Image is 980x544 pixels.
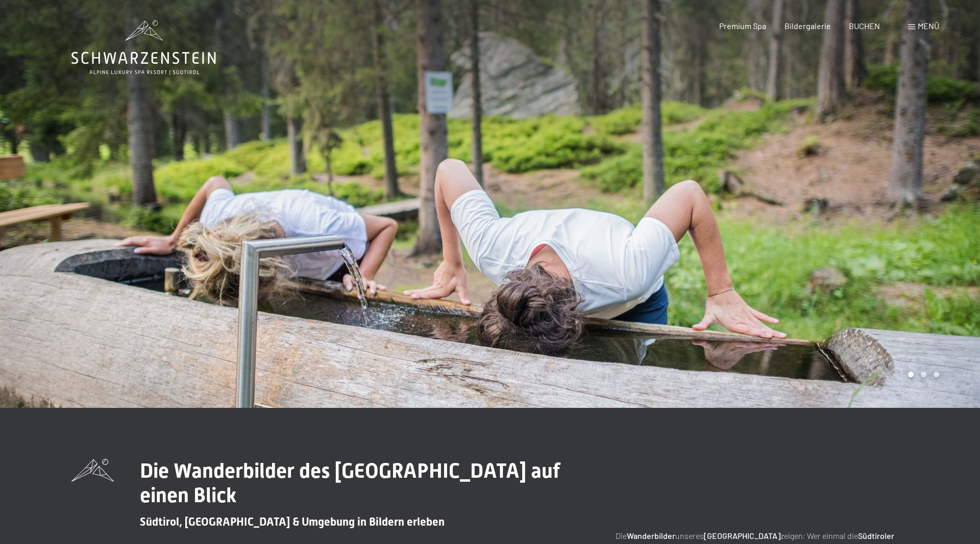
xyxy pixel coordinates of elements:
strong: [GEOGRAPHIC_DATA] [704,531,780,540]
span: Die Wanderbilder des [GEOGRAPHIC_DATA] auf einen Blick [140,459,560,507]
span: Menü [918,21,939,31]
div: Carousel Page 1 (Current Slide) [908,372,914,377]
div: Carousel Pagination [904,372,939,377]
div: Carousel Page 3 [934,372,939,377]
span: Südtirol, [GEOGRAPHIC_DATA] & Umgebung in Bildern erleben [140,515,445,528]
a: Bildergalerie [785,21,831,31]
a: Premium Spa [719,21,766,31]
strong: Wanderbilder [627,531,675,540]
a: BUCHEN [849,21,880,31]
div: Carousel Page 2 [921,372,926,377]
